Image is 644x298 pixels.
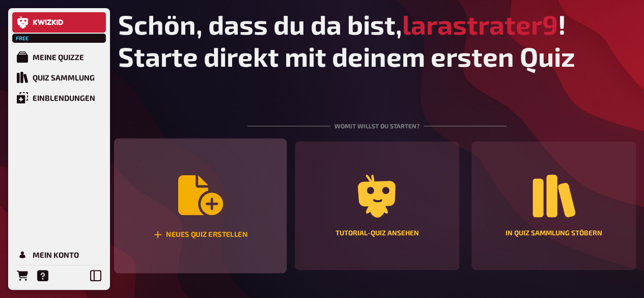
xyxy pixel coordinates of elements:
[33,52,84,62] div: Meine Quizze
[12,88,106,108] a: Einblendungen
[153,230,247,239] div: Neues Quiz erstellen
[506,230,602,237] div: In Quiz Sammlung stöbern
[12,245,106,265] a: Mein Konto
[12,265,33,286] a: Bestellungen
[33,265,53,286] a: Hilfe
[118,8,636,72] h1: Schön, dass du da bist, ! Starte direkt mit deinem ersten Quiz
[12,47,106,67] a: Meine Quizze
[13,35,32,41] span: Free
[295,142,459,270] a: Tutorial-Quiz ansehen
[33,93,95,102] div: Einblendungen
[33,250,79,259] div: Mein Konto
[247,97,507,142] div: Womit willst du starten?
[33,73,95,82] div: Quiz Sammlung
[402,8,558,40] span: larastrater9
[471,142,636,270] a: In Quiz Sammlung stöbern
[12,67,106,88] a: Quiz Sammlung
[114,139,287,274] button: Neues Quiz erstellen
[335,230,419,237] div: Tutorial-Quiz ansehen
